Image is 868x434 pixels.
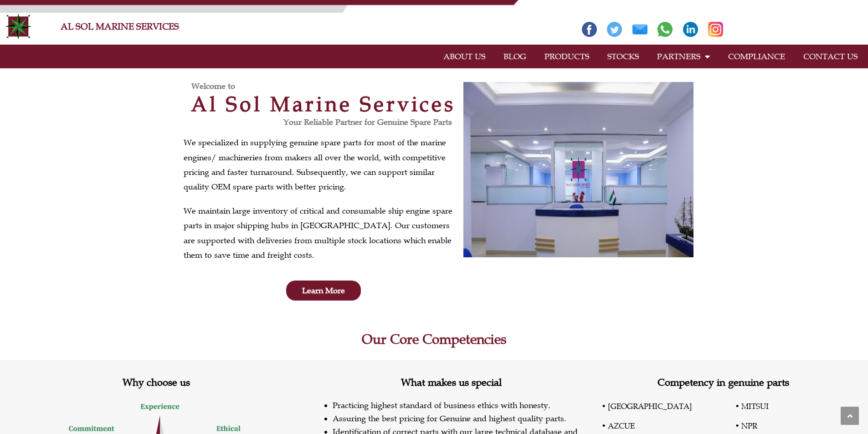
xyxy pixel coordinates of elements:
[648,46,719,67] a: PARTNERS
[535,46,598,67] a: PRODUCTS
[61,21,179,32] a: AL SOL MARINE SERVICES
[312,378,590,388] h2: What makes us special
[302,286,345,295] span: Learn More
[333,399,590,412] li: Practicing highest standard of business ethics with honesty.
[5,13,32,40] img: Alsolmarine-logo
[494,46,535,67] a: BLOG
[184,118,452,126] h3: Your Reliable Partner for Genuine Spare Parts
[191,82,463,90] h3: Welcome to
[841,407,859,425] a: Scroll to the top of the page
[286,281,361,301] a: Learn More
[719,46,794,67] a: COMPLIANCE
[333,412,590,425] li: Assuring the best pricing for Genuine and highest quality parts.
[184,135,459,194] p: We specialized in supplying genuine spare parts for most of the marine engines/ machineries from ...
[179,332,689,346] h2: Our Core Competencies
[184,204,459,263] p: We maintain large inventory of critical and consumable ship engine spare parts in major shipping ...
[598,46,648,67] a: STOCKS
[434,46,494,67] a: ABOUT US
[590,378,857,388] h2: Competency in genuine parts
[794,46,867,67] a: CONTACT US
[184,94,463,114] h2: Al Sol Marine Services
